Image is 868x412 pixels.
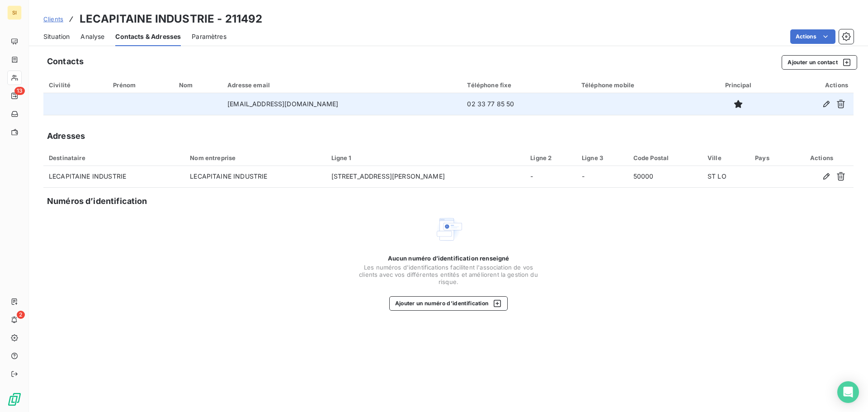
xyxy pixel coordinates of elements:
[7,89,21,103] a: 13
[80,32,104,41] span: Analyse
[628,166,702,188] td: 50000
[633,154,697,161] div: Code Postal
[192,32,226,41] span: Paramètres
[47,195,147,208] h5: Numéros d’identification
[467,81,570,89] div: Téléphone fixe
[790,29,835,44] button: Actions
[434,215,463,244] img: Empty state
[184,166,325,188] td: LECAPITAINE INDUSTRIE
[43,32,70,41] span: Situation
[222,93,462,115] td: [EMAIL_ADDRESS][DOMAIN_NAME]
[49,154,179,161] div: Destinataire
[581,81,697,89] div: Téléphone mobile
[707,81,769,89] div: Principal
[17,311,25,319] span: 2
[7,5,22,20] div: SI
[47,130,85,142] h5: Adresses
[358,264,539,285] span: Les numéros d'identifications facilitent l'association de vos clients avec vos différentes entité...
[462,93,576,115] td: 02 33 77 85 50
[227,81,456,89] div: Adresse email
[530,154,571,161] div: Ligne 2
[782,55,857,70] button: Ajouter un contact
[43,14,63,24] a: Clients
[576,166,628,188] td: -
[781,81,848,89] div: Actions
[795,154,848,161] div: Actions
[326,166,525,188] td: [STREET_ADDRESS][PERSON_NAME]
[190,154,320,161] div: Nom entreprise
[113,81,168,89] div: Prénom
[837,381,859,403] div: Open Intercom Messenger
[755,154,784,161] div: Pays
[80,11,263,27] h3: LECAPITAINE INDUSTRIE - 211492
[388,255,509,262] span: Aucun numéro d’identification renseigné
[43,15,63,23] span: Clients
[331,154,520,161] div: Ligne 1
[525,166,576,188] td: -
[47,55,84,68] h5: Contacts
[582,154,623,161] div: Ligne 3
[389,296,508,311] button: Ajouter un numéro d’identification
[43,166,184,188] td: LECAPITAINE INDUSTRIE
[7,392,22,407] img: Logo LeanPay
[702,166,750,188] td: ST LO
[115,32,181,41] span: Contacts & Adresses
[49,81,102,89] div: Civilité
[708,154,744,161] div: Ville
[14,87,25,95] span: 13
[179,81,217,89] div: Nom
